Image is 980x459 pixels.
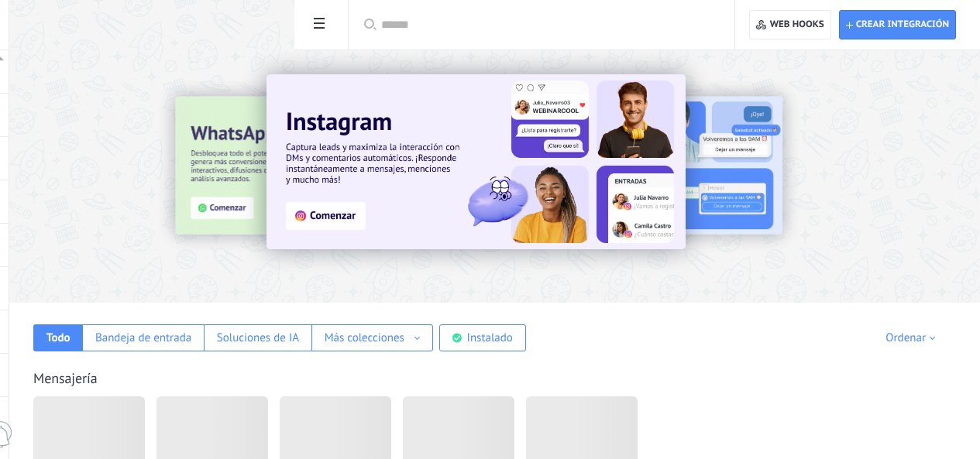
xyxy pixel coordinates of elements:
[266,74,686,249] img: Slide 1
[33,369,98,387] a: Mensajería
[467,331,513,345] div: Instalado
[749,10,830,39] button: Web hooks
[770,19,824,31] span: Web hooks
[885,331,940,345] div: Ordenar
[325,331,404,345] div: Más colecciones
[856,19,949,31] span: Crear integración
[95,331,191,345] div: Bandeja de entrada
[217,331,299,345] div: Soluciones de IA
[839,10,956,39] button: Crear integración
[46,331,70,345] div: Todo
